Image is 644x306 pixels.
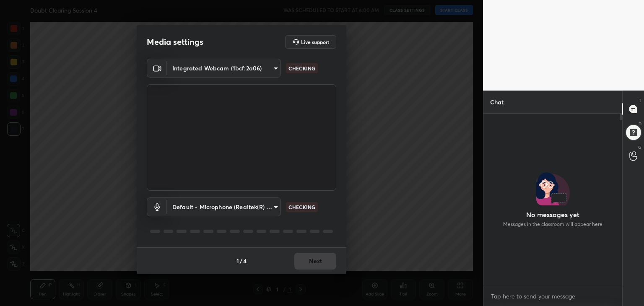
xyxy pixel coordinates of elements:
[240,257,242,265] h4: /
[639,97,641,104] p: T
[288,203,315,211] p: CHECKING
[639,121,641,127] p: D
[301,39,329,44] h5: Live support
[638,144,641,150] p: G
[243,257,247,265] h4: 4
[167,197,281,216] div: Integrated Webcam (1bcf:2a06)
[236,257,239,265] h4: 1
[483,91,510,113] p: Chat
[147,36,203,47] h2: Media settings
[167,59,281,78] div: Integrated Webcam (1bcf:2a06)
[288,65,315,72] p: CHECKING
